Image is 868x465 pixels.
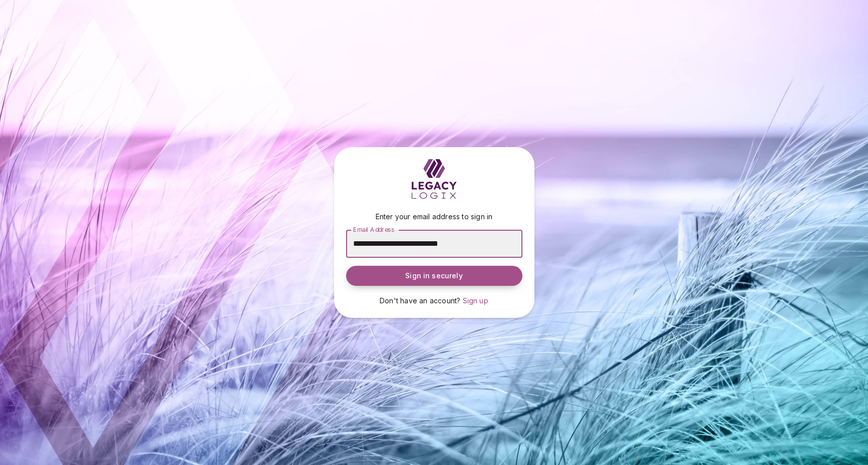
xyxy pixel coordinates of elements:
[353,226,394,233] span: Email Address
[405,271,462,281] span: Sign in securely
[346,266,522,286] button: Sign in securely
[380,296,460,305] span: Don't have an account?
[463,296,488,306] a: Sign up
[463,296,488,305] span: Sign up
[376,212,493,221] span: Enter your email address to sign in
